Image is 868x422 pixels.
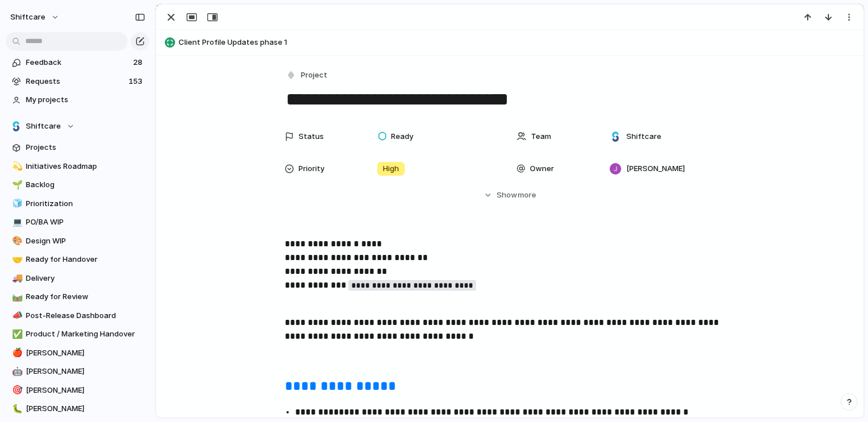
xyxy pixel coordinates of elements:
a: 🎯[PERSON_NAME] [6,382,149,399]
button: 🤝 [10,254,22,265]
a: 🎨Design WIP [6,233,149,250]
button: 🧊 [10,198,22,210]
span: Ready [391,131,413,142]
div: 🛤️ [12,291,20,304]
span: Projects [26,142,145,153]
a: 🛤️Ready for Review [6,288,149,305]
a: ✅Product / Marketing Handover [6,326,149,343]
button: 💻 [10,216,22,228]
span: more [518,189,536,201]
div: 🎯 [12,384,20,397]
a: 🌱Backlog [6,176,149,193]
span: Client Profile Updates phase 1 [179,37,858,48]
span: [PERSON_NAME] [626,163,685,175]
a: 💻PO/BA WIP [6,214,149,231]
span: Feedback [26,57,130,68]
a: 💫Initiatives Roadmap [6,158,149,175]
span: Post-Release Dashboard [26,310,145,322]
span: High [383,163,399,175]
div: 💻 [12,216,20,229]
div: 🤖 [12,365,20,378]
span: [PERSON_NAME] [26,366,145,377]
button: 🌱 [10,179,22,191]
span: Delivery [26,273,145,284]
span: Product / Marketing Handover [26,328,145,340]
span: Show [497,189,517,201]
div: 💫 [12,160,20,173]
a: 🤝Ready for Handover [6,251,149,268]
span: Shiftcare [626,131,661,142]
a: 🚚Delivery [6,270,149,287]
a: Feedback28 [6,54,149,71]
span: Project [301,69,327,81]
a: 🤖[PERSON_NAME] [6,363,149,380]
div: 🚚 [12,272,20,285]
button: 📣 [10,310,22,322]
button: Shiftcare [6,118,149,135]
button: 🚚 [10,273,22,284]
a: Requests153 [6,73,149,90]
button: Project [284,67,331,84]
span: My projects [26,94,145,106]
a: 📣Post-Release Dashboard [6,307,149,324]
span: Owner [530,163,554,175]
div: 🧊 [12,197,20,210]
div: 🌱 [12,179,20,192]
span: Design WIP [26,235,145,247]
button: ✅ [10,328,22,340]
a: 🐛[PERSON_NAME] [6,400,149,417]
span: shiftcare [10,11,45,23]
button: 🛤️ [10,291,22,303]
span: [PERSON_NAME] [26,385,145,396]
span: 28 [133,57,145,68]
span: [PERSON_NAME] [26,347,145,359]
span: Ready for Handover [26,254,145,265]
span: Priority [299,163,324,175]
div: ✅ [12,328,20,341]
span: Team [531,131,551,142]
button: 🤖 [10,366,22,377]
button: 🎨 [10,235,22,247]
span: Prioritization [26,198,145,210]
div: 🍎 [12,346,20,359]
span: [PERSON_NAME] [26,403,145,415]
button: 💫 [10,161,22,172]
span: 153 [129,76,145,87]
span: Initiatives Roadmap [26,161,145,172]
div: 🐛 [12,402,20,416]
span: Backlog [26,179,145,191]
button: shiftcare [5,8,65,26]
a: 🍎[PERSON_NAME] [6,344,149,362]
a: Projects [6,139,149,156]
span: Status [299,131,324,142]
div: 📣 [12,309,20,322]
div: 🤝 [12,253,20,266]
a: 🧊Prioritization [6,195,149,212]
button: Client Profile Updates phase 1 [161,33,858,52]
span: PO/BA WIP [26,216,145,228]
button: 🎯 [10,385,22,396]
a: My projects [6,91,149,109]
button: 🐛 [10,403,22,415]
span: Requests [26,76,125,87]
span: Shiftcare [26,121,61,132]
button: Showmore [285,185,735,206]
div: 🎨 [12,234,20,247]
span: Ready for Review [26,291,145,303]
button: 🍎 [10,347,22,359]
